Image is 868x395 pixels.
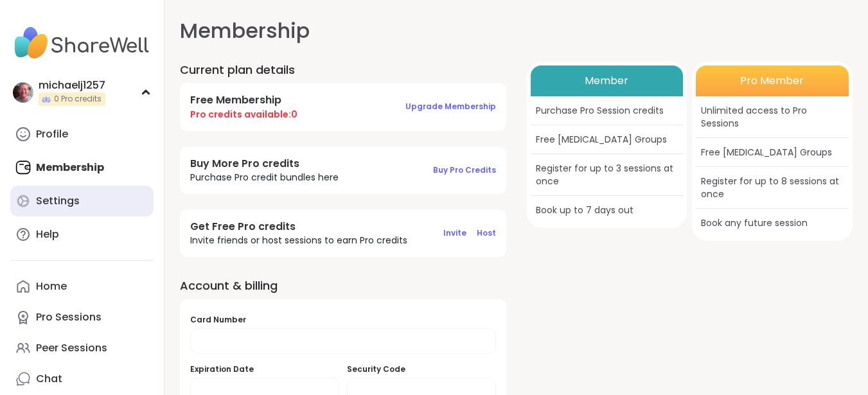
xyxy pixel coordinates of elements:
[36,341,107,355] div: Peer Sessions
[10,333,154,364] a: Peer Sessions
[54,94,102,105] span: 0 Pro credits
[10,302,154,333] a: Pro Sessions
[443,227,466,238] span: Invite
[433,164,496,175] span: Buy Pro Credits
[531,96,683,125] div: Purchase Pro Session credits
[696,167,849,209] div: Register for up to 8 sessions at once
[190,220,407,234] h4: Get Free Pro credits
[36,227,59,241] div: Help
[201,337,485,347] iframe: Secure card number input frame
[10,186,154,216] a: Settings
[10,219,154,250] a: Help
[190,93,297,107] h4: Free Membership
[190,315,496,326] h5: Card Number
[477,227,496,238] span: Host
[36,310,102,324] div: Pro Sessions
[531,125,683,154] div: Free [MEDICAL_DATA] Groups
[36,194,80,208] div: Settings
[190,171,339,184] span: Purchase Pro credit bundles here
[180,62,506,78] h2: Current plan details
[190,108,297,121] span: Pro credits available: 0
[10,364,154,394] a: Chat
[36,372,62,386] div: Chat
[10,21,154,66] img: ShareWell Nav Logo
[531,154,683,196] div: Register for up to 3 sessions at once
[443,220,466,247] button: Invite
[531,196,683,224] div: Book up to 7 days out
[531,66,683,96] div: Member
[405,93,496,120] button: Upgrade Membership
[180,15,853,46] h1: Membership
[190,157,339,171] h4: Buy More Pro credits
[36,127,68,141] div: Profile
[696,96,849,138] div: Unlimited access to Pro Sessions
[10,271,154,302] a: Home
[405,101,496,112] span: Upgrade Membership
[190,234,407,247] span: Invite friends or host sessions to earn Pro credits
[36,279,67,294] div: Home
[13,82,33,103] img: michaelj1257
[180,277,506,294] h2: Account & billing
[433,157,496,184] button: Buy Pro Credits
[39,78,105,92] div: michaelj1257
[477,220,496,247] button: Host
[696,138,849,167] div: Free [MEDICAL_DATA] Groups
[10,119,154,150] a: Profile
[696,66,849,96] div: Pro Member
[190,364,339,375] h5: Expiration Date
[347,364,496,375] h5: Security Code
[696,209,849,237] div: Book any future session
